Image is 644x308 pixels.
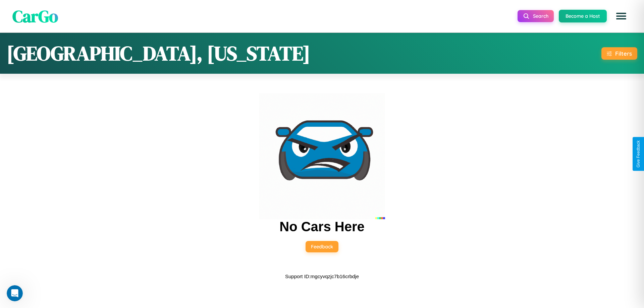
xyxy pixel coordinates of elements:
button: Feedback [306,241,338,252]
h2: No Cars Here [279,219,364,234]
button: Open menu [612,7,631,25]
button: Become a Host [559,10,607,22]
iframe: Intercom live chat [7,285,23,301]
div: Filters [615,50,632,57]
h1: [GEOGRAPHIC_DATA], [US_STATE] [7,40,310,67]
span: Search [533,13,548,19]
div: Give Feedback [636,140,641,168]
img: car [259,93,385,219]
button: Filters [601,47,637,60]
p: Support ID: mgcyvqzjc7b16crbdje [285,272,359,281]
button: Search [518,10,554,22]
span: CarGo [12,4,58,27]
